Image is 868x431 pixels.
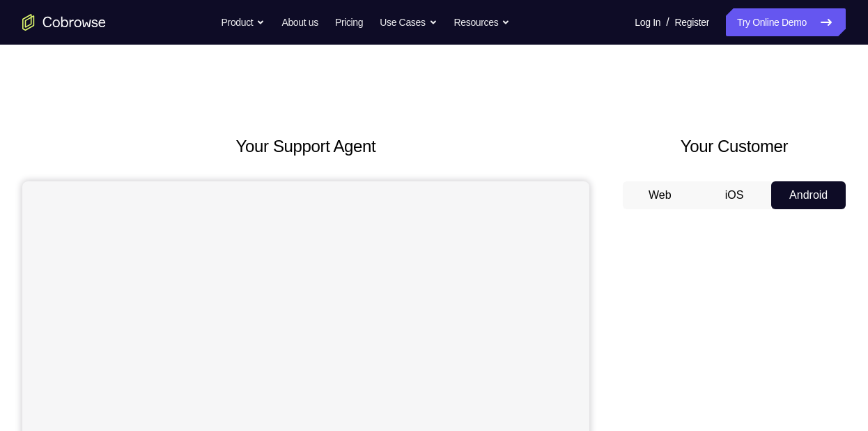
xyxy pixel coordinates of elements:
button: Android [771,181,846,209]
a: Go to the home page [22,14,106,31]
span: / [666,14,669,31]
button: Use Cases [380,8,437,36]
button: Resources [454,8,511,36]
a: About us [281,8,318,36]
a: Try Online Demo [726,8,846,36]
button: Product [222,8,265,36]
button: iOS [697,181,772,209]
h2: Your Customer [623,134,846,159]
h2: Your Support Agent [22,134,589,159]
a: Pricing [335,8,363,36]
a: Register [675,8,709,36]
a: Log In [635,8,660,36]
button: Web [623,181,697,209]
